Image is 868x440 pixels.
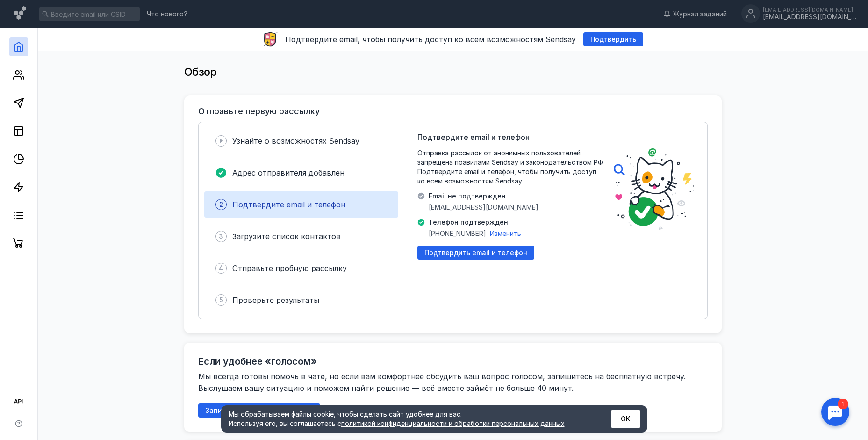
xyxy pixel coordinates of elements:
[39,7,140,21] input: Введите email или CSID
[285,35,576,44] span: Подтвердите email, чтобы получить доступ ко всем возможностям Sendsay
[229,410,588,428] div: Мы обрабатываем файлы cookie, чтобы сделать сайт удобнее для вас. Используя его, вы соглашаетесь c
[232,200,345,209] span: Подтвердите email и телефон
[198,406,320,414] a: Записаться на онлайн-встречу
[232,232,341,241] span: Загрузите список контактов
[198,107,320,116] h3: Отправьте первую рассылку
[219,295,223,305] span: 5
[232,264,347,273] span: Отправьте пробную рассылку
[429,203,538,212] span: [EMAIL_ADDRESS][DOMAIN_NAME]
[142,11,192,17] a: Что нового?
[417,148,604,186] span: Отправка рассылок от анонимных пользователей запрещена правилами Sendsay и законодательством РФ. ...
[21,6,32,16] div: 1
[583,32,643,46] button: Подтвердить
[232,295,319,305] span: Проверьте результаты
[205,407,313,415] span: Записаться на онлайн-встречу
[614,148,694,230] img: poster
[147,11,187,17] span: Что нового?
[490,229,521,238] button: Изменить
[763,7,856,13] div: [EMAIL_ADDRESS][DOMAIN_NAME]
[417,246,534,260] button: Подтвердить email и телефон
[198,403,320,418] button: Записаться на онлайн-встречу
[417,132,530,143] span: Подтвердите email и телефон
[219,200,223,209] span: 2
[232,136,359,146] span: Узнайте о возможностях Sendsay
[429,191,538,201] span: Email не подтвержден
[219,232,223,241] span: 3
[341,419,565,427] a: политикой конфиденциальности и обработки персональных данных
[232,168,344,177] span: Адрес отправителя добавлен
[590,36,636,44] span: Подтвердить
[673,9,727,19] span: Журнал заданий
[429,218,521,227] span: Телефон подтвержден
[198,372,688,393] span: Мы всегда готовы помочь в чате, но если вам комфортнее обсудить ваш вопрос голосом, запишитесь на...
[424,249,527,257] span: Подтвердить email и телефон
[198,356,317,367] h2: Если удобнее «голосом»
[611,410,640,428] button: ОК
[184,65,217,79] span: Обзор
[490,229,521,237] span: Изменить
[219,264,223,273] span: 4
[763,13,856,21] div: [EMAIL_ADDRESS][DOMAIN_NAME]
[659,9,732,19] a: Журнал заданий
[429,229,486,238] span: [PHONE_NUMBER]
